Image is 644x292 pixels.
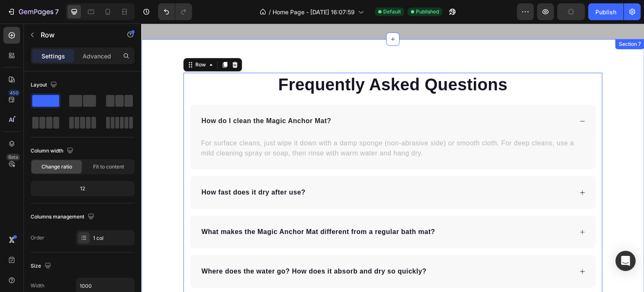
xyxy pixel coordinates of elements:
[42,52,65,61] p: Settings
[31,211,96,223] div: Columns management
[31,234,44,242] div: Order
[32,183,133,195] div: 12
[383,8,401,16] span: Default
[31,79,59,91] div: Layout
[6,154,20,160] div: Beta
[416,8,439,16] span: Published
[158,3,192,20] div: Undo/Redo
[93,163,124,171] span: Fit to content
[8,89,20,96] div: 450
[31,260,53,272] div: Size
[83,52,111,61] p: Advanced
[55,7,59,17] p: 7
[269,8,271,16] span: /
[42,163,72,171] span: Change ratio
[595,8,616,16] div: Publish
[141,24,644,292] iframe: Design area
[93,234,132,242] div: 1 col
[41,30,112,40] p: Row
[3,3,62,20] button: 7
[31,145,75,157] div: Column width
[273,8,355,16] span: Home Page - [DATE] 16:07:59
[588,3,623,20] button: Publish
[615,251,636,271] div: Open Intercom Messenger
[31,282,44,289] div: Width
